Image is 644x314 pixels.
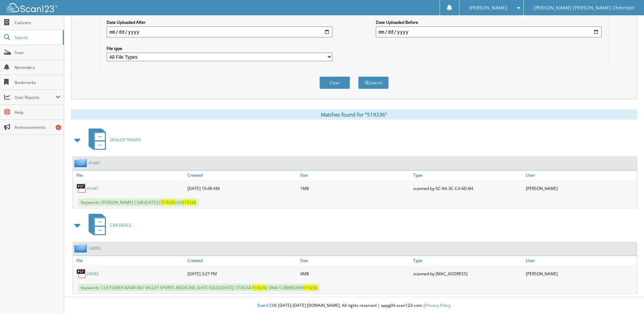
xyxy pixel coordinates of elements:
[161,199,176,205] span: 519236
[85,126,141,153] a: DEALER TRADES
[107,46,332,51] label: File type
[186,267,298,280] div: [DATE] 3:27 PM
[524,267,637,280] div: [PERSON_NAME]
[186,256,298,265] a: Created
[411,256,524,265] a: Type
[7,3,58,12] img: scan123-logo-white.svg
[78,198,199,206] span: Keywords: [PERSON_NAME] CDJR;[DATE];C ;SG
[87,271,98,277] a: 24093
[186,171,298,180] a: Created
[411,267,524,280] div: scanned by [MAC_ADDRESS]
[425,302,451,308] a: Privacy Policy
[298,171,411,180] a: Size
[298,267,411,280] div: 4MB
[107,27,332,37] input: start
[15,35,59,40] span: Search
[252,285,266,291] span: 519236
[524,256,637,265] a: User
[319,76,350,89] button: Clear
[15,65,60,70] span: Reminders
[15,94,56,100] span: User Reports
[534,6,634,10] span: [PERSON_NAME] [PERSON_NAME] Chevrolet
[257,302,274,308] span: Scan123
[73,256,186,265] a: File
[524,181,637,195] div: [PERSON_NAME]
[89,245,100,251] a: 24093
[15,124,60,130] span: Announcements
[524,171,637,180] a: User
[73,171,186,180] a: File
[376,19,602,25] label: Date Uploaded Before
[76,183,87,193] img: PDF.png
[182,199,196,205] span: 519236
[411,171,524,180] a: Type
[298,181,411,195] div: 1MB
[15,109,60,115] span: Help
[376,27,602,37] input: end
[74,244,89,252] img: folder2.png
[469,6,507,10] span: [PERSON_NAME]
[110,137,141,143] span: DEALER TRADES
[71,109,637,120] div: Matches found for "519236"
[110,222,131,228] span: CAR DEALS
[87,186,98,191] a: 41447
[89,160,100,166] a: 41447
[107,19,332,25] label: Date Uploaded After
[56,125,61,130] div: 6
[15,50,60,55] span: Scan
[64,297,644,314] div: © [DATE]-[DATE] [DOMAIN_NAME]. All rights reserved | appg04-scan123-com |
[303,285,317,291] span: 519236
[186,181,298,195] div: [DATE] 10:48 AM
[411,181,524,195] div: scanned by 0C-9A-3C-C4-6D-B4
[78,284,320,292] span: Keywords: CUSTOMER NAME:MO VALLEY SPORTS MEDICINE; DATE SOLD:[DATE]; STOCK#: ; VIN#:1CRJKBGXN8
[358,76,389,89] button: Search
[74,159,89,167] img: folder2.png
[85,212,131,239] a: CAR DEALS
[15,20,60,25] span: Cabinets
[76,268,87,279] img: PDF.png
[298,256,411,265] a: Size
[15,80,60,85] span: Bookmarks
